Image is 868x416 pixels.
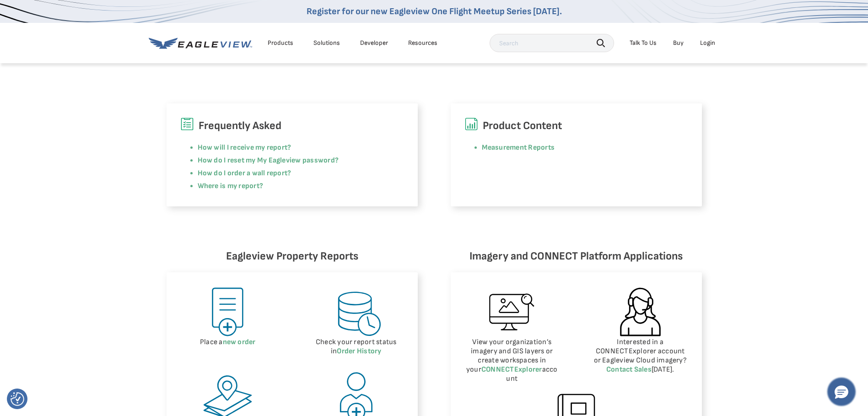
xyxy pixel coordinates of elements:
[180,117,404,135] h6: Frequently Asked
[11,392,24,406] img: Revisit consent button
[167,248,418,265] h6: Eagleview Property Reports
[268,39,293,47] div: Products
[337,347,381,356] a: Order History
[451,248,702,265] h6: Imagery and CONNECT Platform Applications
[464,338,560,384] p: View your organization’s imagery and GIS layers or create workspaces in your account
[829,379,854,405] button: Hello, have a question? Let’s chat.
[482,143,555,152] a: Measurement Reports
[198,182,264,190] a: Where is my report?
[490,34,614,52] input: Search
[481,365,542,374] a: CONNECTExplorer
[593,338,688,374] p: Interested in a CONNECTExplorer account or Eagleview Cloud imagery? [DATE].
[408,39,437,47] div: Resources
[180,338,276,347] p: Place a
[223,338,256,346] a: new order
[198,143,291,152] a: How will I receive my report?
[308,338,404,356] p: Check your report status in
[630,39,657,47] div: Talk To Us
[11,392,24,406] button: Consent Preferences
[198,156,339,165] a: How do I reset my My Eagleview password?
[313,39,340,47] div: Solutions
[464,117,688,135] h6: Product Content
[360,39,388,47] a: Developer
[606,365,652,374] a: Contact Sales
[198,169,291,178] a: How do I order a wall report?
[307,6,562,17] a: Register for our new Eagleview One Flight Meetup Series [DATE].
[700,39,715,47] div: Login
[673,39,684,47] a: Buy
